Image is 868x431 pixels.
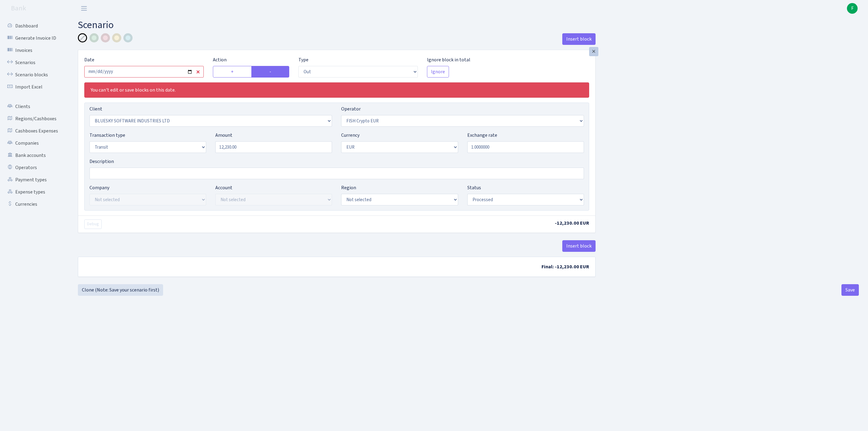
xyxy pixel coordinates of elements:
label: Amount [215,132,232,139]
a: Scenario blocks [3,69,64,81]
span: -12,230.00 EUR [555,220,589,226]
label: Region [341,184,356,191]
label: Action [213,56,227,63]
span: Final: -12,230.00 EUR [542,263,589,270]
a: Cashboxes Expenses [3,125,64,137]
label: Description [89,158,114,165]
button: Insert block [562,240,596,252]
a: Payment types [3,174,64,186]
a: Dashboard [3,20,64,32]
label: Ignore block in total [427,56,470,63]
label: Status [467,184,481,191]
label: Type [298,56,308,63]
a: Expense types [3,186,64,198]
a: Clients [3,100,64,113]
a: Clone (Note: Save your scenario first) [78,284,163,296]
label: Client [89,105,102,113]
button: Debug [84,219,102,229]
label: Exchange rate [467,132,497,139]
label: + [213,66,252,78]
a: Operators [3,161,64,174]
span: Scenario [78,18,114,32]
a: Currencies [3,198,64,210]
button: Toggle navigation [76,3,92,13]
label: Company [89,184,109,191]
label: Account [215,184,232,191]
label: - [251,66,289,78]
label: Transaction type [89,132,125,139]
a: Regions/Cashboxes [3,113,64,125]
a: Invoices [3,44,64,56]
a: Bank accounts [3,149,64,161]
a: Import Excel [3,81,64,93]
label: Operator [341,105,361,113]
div: × [589,47,598,56]
a: Companies [3,137,64,149]
button: Ignore [427,66,449,78]
label: Date [84,56,94,63]
a: Generate Invoice ID [3,32,64,44]
label: Currency [341,132,359,139]
button: Save [841,284,859,296]
a: Scenarios [3,56,64,69]
button: Insert block [562,33,596,45]
div: You can't edit or save blocks on this date. [84,82,589,98]
a: F [847,3,858,14]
